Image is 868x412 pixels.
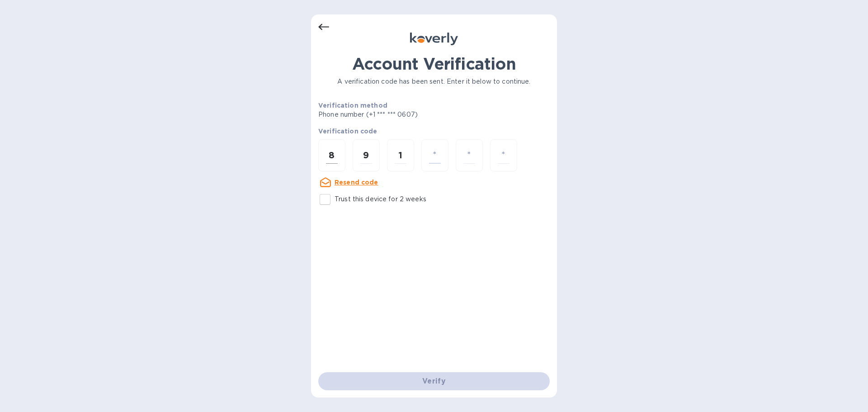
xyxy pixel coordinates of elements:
p: Verification code [318,127,550,136]
p: Trust this device for 2 weeks [335,194,426,204]
u: Resend code [335,179,378,186]
h1: Account Verification [318,54,550,73]
p: Phone number (+1 *** *** 0607) [318,110,487,119]
p: A verification code has been sent. Enter it below to continue. [318,77,550,86]
b: Verification method [318,102,387,109]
